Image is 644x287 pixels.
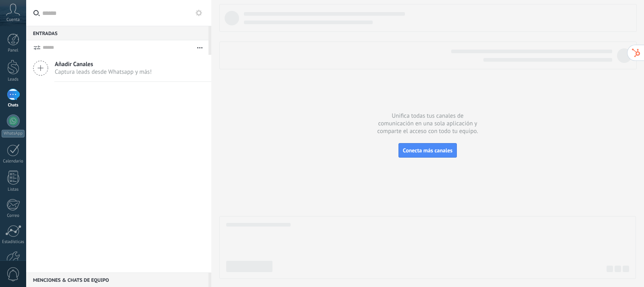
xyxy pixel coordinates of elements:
div: Panel [2,48,25,53]
span: Conecta más canales [403,147,452,154]
span: Cuenta [6,17,20,23]
div: Leads [2,77,25,82]
button: Conecta más canales [398,143,457,158]
div: Correo [2,213,25,218]
span: Captura leads desde Whatsapp y más! [55,68,152,76]
div: Listas [2,187,25,192]
div: Menciones & Chats de equipo [26,272,208,287]
span: Añadir Canales [55,60,152,68]
div: Chats [2,103,25,108]
div: Calendario [2,159,25,164]
div: WhatsApp [2,130,25,137]
div: Estadísticas [2,239,25,245]
div: Entradas [26,26,208,40]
